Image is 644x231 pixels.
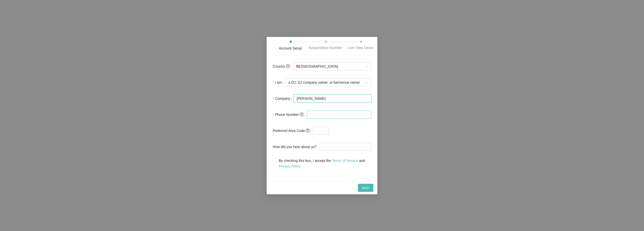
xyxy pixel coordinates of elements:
[273,77,286,87] label: I am
[279,164,301,168] a: Privacy Policy
[286,64,290,68] span: question-circle
[309,45,342,51] div: RequestNow Number
[289,79,368,86] span: a DJ, DJ company owner, or bar/venue owner
[273,94,294,104] label: Company
[319,143,371,151] input: How did you hear about us?
[294,95,371,103] input: Company
[279,45,302,51] div: Account Setup
[273,64,290,69] span: Country
[277,158,371,169] span: By checking this box, I accept the and
[296,64,300,68] span: 🇺🇸
[362,185,369,191] span: Next
[332,159,358,163] a: Terms of Service
[296,63,368,70] span: [GEOGRAPHIC_DATA]
[273,142,319,152] label: How did you hear about us?
[300,113,303,116] span: question-circle
[358,184,373,192] button: Next
[306,129,309,132] span: question-circle
[273,128,309,133] span: Preferred Area Code
[348,45,374,51] div: Live View Demo
[275,112,303,117] span: Phone Number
